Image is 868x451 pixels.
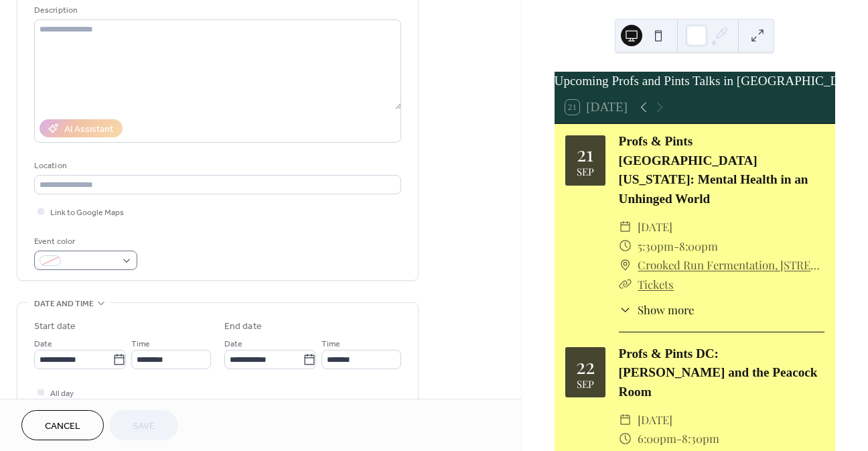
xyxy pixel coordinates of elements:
span: Time [321,337,340,351]
button: ​Show more [619,302,695,318]
div: ​ [619,275,632,294]
button: Cancel [21,410,104,440]
div: ​ [619,217,632,237]
span: Date [224,337,242,351]
span: 5:30pm [638,237,674,256]
span: - [676,429,682,448]
a: Crooked Run Fermentation, [STREET_ADDRESS][PERSON_NAME] [638,255,824,275]
span: [DATE] [638,410,672,430]
span: [DATE] [638,217,672,237]
div: ​ [619,429,632,448]
div: Location [34,159,399,173]
span: Show more [638,302,694,318]
a: Profs & Pints [GEOGRAPHIC_DATA][US_STATE]: Mental Health in an Unhinged World [619,134,808,206]
div: End date [224,320,262,334]
span: Date [34,337,52,351]
a: Tickets [638,277,674,292]
div: Upcoming Profs and Pints Talks in [GEOGRAPHIC_DATA][US_STATE] [555,72,835,91]
span: 8:00pm [679,237,718,256]
div: ​ [619,255,632,275]
div: Event color [34,235,135,249]
div: Sep [577,167,594,177]
div: 21 [577,143,593,164]
span: Link to Google Maps [50,206,124,220]
span: 8:30pm [682,429,719,448]
div: ​ [619,410,632,430]
span: - [674,237,679,256]
span: 6:00pm [638,429,676,448]
div: Sep [577,379,594,389]
div: ​ [619,302,632,318]
div: Start date [34,320,76,334]
div: ​ [619,237,632,256]
span: All day [50,387,74,401]
div: 22 [576,356,595,376]
div: Description [34,3,399,17]
span: Cancel [45,420,80,434]
a: Profs & Pints DC: [PERSON_NAME] and the Peacock Room [619,346,818,399]
span: Time [131,337,150,351]
span: Date and time [34,297,94,311]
